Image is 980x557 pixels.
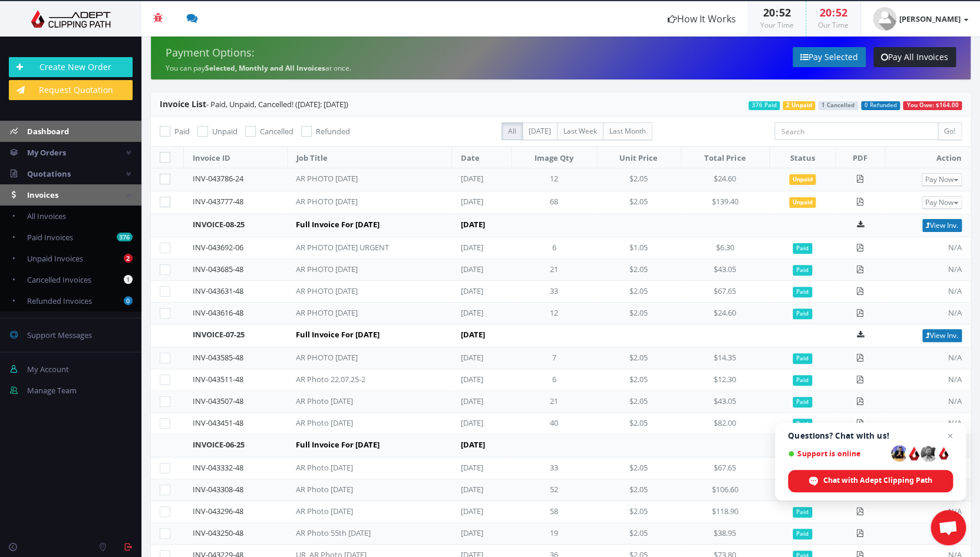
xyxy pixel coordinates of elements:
span: Quotations [27,168,71,179]
a: [PERSON_NAME] [861,1,980,37]
div: AR PHOTO [DATE] URGENT [296,242,414,253]
td: $6.30 [681,237,769,259]
th: Image Qty [512,147,596,168]
span: : [775,5,779,19]
span: Questions? Chat with us! [788,431,953,440]
span: Support Messages [27,330,92,340]
b: 376 [117,233,133,241]
td: $106.60 [681,479,769,501]
td: $43.05 [681,259,769,281]
span: You Owe: $164.00 [903,101,962,110]
th: Total Price [681,147,769,168]
td: Full Invoice For [DATE] [287,435,452,457]
div: AR PHOTO [DATE] [296,264,414,275]
th: Date [452,147,512,168]
span: 376 Paid [748,101,780,110]
span: Paid [174,126,190,137]
td: [DATE] [452,347,512,369]
td: $118.90 [681,501,769,523]
td: $82.00 [681,413,769,435]
td: N/A [885,303,971,324]
div: AR Photo [DATE] [296,484,414,495]
td: $43.05 [681,391,769,413]
span: Paid [793,507,812,518]
small: Your Time [760,20,794,30]
span: Paid [793,397,812,407]
td: $24.60 [681,303,769,324]
a: INV-043332-48 [193,462,243,473]
a: How It Works [656,1,748,37]
span: Unpaid [789,174,816,185]
button: Pay Now [922,173,962,186]
td: [DATE] [452,369,512,391]
td: $14.35 [681,347,769,369]
span: All Invoices [27,211,66,221]
td: [DATE] [452,523,512,545]
td: $2.05 [596,347,681,369]
td: $24.60 [681,168,769,191]
label: Last Week [557,122,603,140]
span: Dashboard [27,126,69,137]
a: INV-043777-48 [193,196,243,207]
span: Paid [793,243,812,254]
label: [DATE] [522,122,557,140]
td: Full Invoice For [DATE] [287,214,452,237]
td: $2.05 [596,191,681,214]
td: $2.05 [596,369,681,391]
span: Invoice List [160,98,206,110]
h4: Payment Options: [166,47,552,59]
span: Paid [793,419,812,429]
b: 1 [124,275,133,284]
td: [DATE] [452,501,512,523]
a: INV-043616-48 [193,307,243,318]
td: N/A [885,391,971,413]
td: [DATE] [452,259,512,281]
span: Paid [793,353,812,364]
td: $2.05 [596,259,681,281]
a: INV-043786-24 [193,173,243,184]
span: Manage Team [27,385,77,396]
td: N/A [885,237,971,259]
td: [DATE] [452,435,596,457]
div: AR PHOTO [DATE] [296,196,414,207]
td: [DATE] [452,281,512,303]
span: 20 [820,5,831,19]
td: N/A [885,523,971,545]
span: 1 Cancelled [818,101,858,110]
span: 0 Refunded [861,101,900,110]
a: INV-043511-48 [193,374,243,384]
span: 52 [836,5,847,19]
div: AR PHOTO [DATE] [296,352,414,363]
span: Paid [793,309,812,319]
span: Paid [793,529,812,539]
label: Last Month [603,122,652,140]
span: Unpaid [212,126,237,137]
span: 52 [779,5,791,19]
a: INVOICE-08-25 [193,219,245,230]
label: All [501,122,523,140]
b: 2 [124,254,133,263]
div: AR Photo 22.07.25-2 [296,374,414,385]
th: Status [769,147,836,168]
div: AR Photo 55th [DATE] [296,528,414,539]
td: $67.65 [681,457,769,479]
span: Chat with Adept Clipping Path [823,475,932,486]
td: $139.40 [681,191,769,214]
span: Paid [793,287,812,297]
td: $1.05 [596,237,681,259]
button: Pay Now [922,196,962,209]
div: AR PHOTO [DATE] [296,173,414,184]
td: [DATE] [452,303,512,324]
div: AR PHOTO [DATE] [296,286,414,297]
td: 12 [512,303,596,324]
img: user_default.jpg [873,7,896,31]
td: $2.05 [596,391,681,413]
td: 21 [512,391,596,413]
td: $2.05 [596,168,681,191]
td: $2.05 [596,281,681,303]
td: $2.05 [596,523,681,545]
td: [DATE] [452,168,512,191]
strong: Selected, Monthly and All Invoices [205,63,325,73]
td: [DATE] [452,391,512,413]
span: My Account [27,364,69,374]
